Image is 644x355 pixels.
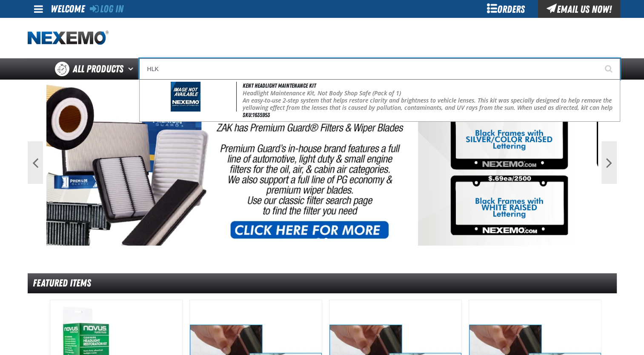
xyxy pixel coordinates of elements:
button: 1 of 2 [316,238,321,242]
button: Open All Products pages [125,58,139,80]
img: Nexemo logo [28,31,109,46]
img: missing_image.jpg [171,82,200,112]
input: Search [139,58,620,80]
span: An easy-to-use 2-step system that helps restore clarity and brightness to vehicle lenses. This ki... [243,96,613,169]
span: SKU:1635953 [243,112,270,118]
button: Previous [28,141,43,184]
a: Log In [90,3,123,15]
button: Next [601,141,617,184]
button: Start Searching [599,58,620,80]
div: Featured Items [28,273,617,293]
span: Kent Headlight Maintenance Kit [243,82,316,89]
span: All Products [73,61,123,77]
button: 2 of 2 [324,238,328,242]
span: Headlight Maintenance Kit, Not Body Shop Safe (Pack of 1) [243,89,401,97]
